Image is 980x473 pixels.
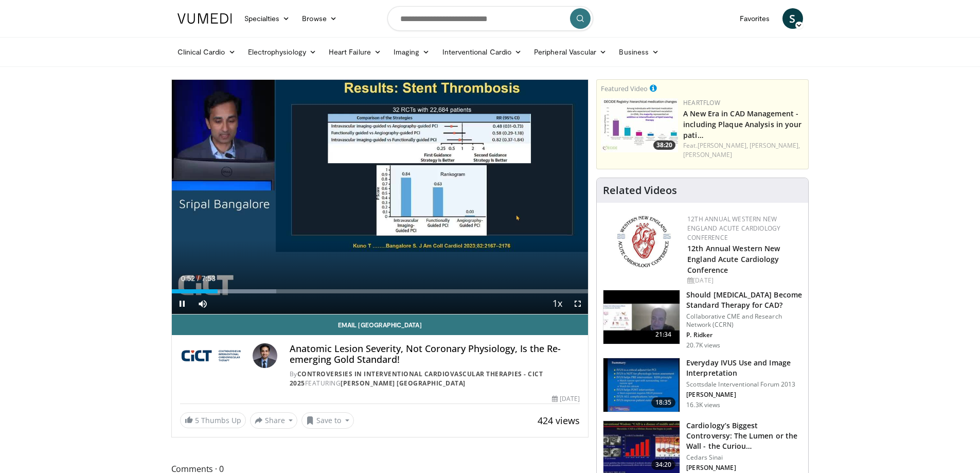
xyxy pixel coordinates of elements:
[686,312,802,329] p: Collaborative CME and Research Network (CCRN)
[683,98,720,107] a: Heartflow
[750,141,800,150] a: [PERSON_NAME],
[603,290,802,349] a: 21:34 Should [MEDICAL_DATA] Become Standard Therapy for CAD? Collaborative CME and Research Netwo...
[687,243,780,275] a: 12th Annual Western New England Acute Cardiology Conference
[603,184,677,197] h4: Related Videos
[613,42,665,62] a: Business
[615,215,672,269] img: 0954f259-7907-4053-a817-32a96463ecc8.png.150x105_q85_autocrop_double_scale_upscale_version-0.2.png
[387,6,593,31] input: Search topics, interventions
[698,141,748,150] a: [PERSON_NAME],
[198,274,200,283] span: /
[686,341,720,349] p: 20.7K views
[195,415,199,425] span: 5
[683,150,732,159] a: [PERSON_NAME]
[181,274,195,283] span: 0:52
[296,8,343,29] a: Browse
[651,460,676,470] span: 34:20
[686,331,802,339] p: P. Ridker
[686,391,802,399] p: [PERSON_NAME]
[603,358,802,412] a: 18:35 Everyday IVUS Use and Image Interpretation Scottsdale Interventional Forum 2013 [PERSON_NAM...
[686,401,720,409] p: 16.3K views
[253,343,277,368] img: Avatar
[686,421,802,451] h3: Cardiology’s Biggest Controversy: The Lumen or the Wall - the Curiou…
[686,464,802,472] p: [PERSON_NAME]
[552,394,580,404] div: [DATE]
[290,370,543,388] a: Controversies in Interventional Cardiovascular Therapies - CICT 2025
[180,412,246,428] a: 5 Thumbs Up
[683,141,804,160] div: Feat.
[341,379,466,388] a: [PERSON_NAME] [GEOGRAPHIC_DATA]
[601,98,678,152] img: 738d0e2d-290f-4d89-8861-908fb8b721dc.150x105_q85_crop-smart_upscale.jpg
[242,42,323,62] a: Electrophysiology
[686,358,802,378] h3: Everyday IVUS Use and Image Interpretation
[538,414,580,427] span: 424 views
[172,80,589,314] video-js: Video Player
[250,412,298,429] button: Share
[387,42,436,62] a: Imaging
[686,453,802,462] p: Cedars Sinai
[171,42,242,62] a: Clinical Cardio
[651,397,676,408] span: 18:35
[567,293,588,314] button: Fullscreen
[436,42,528,62] a: Interventional Cardio
[238,8,296,29] a: Specialties
[180,343,248,368] img: Controversies in Interventional Cardiovascular Therapies - CICT 2025
[601,98,678,152] a: 38:20
[687,276,800,285] div: [DATE]
[177,13,232,24] img: VuMedi Logo
[603,290,680,344] img: eb63832d-2f75-457d-8c1a-bbdc90eb409c.150x105_q85_crop-smart_upscale.jpg
[323,42,387,62] a: Heart Failure
[172,314,589,335] a: Email [GEOGRAPHIC_DATA]
[528,42,613,62] a: Peripheral Vascular
[547,293,567,314] button: Playback Rate
[202,274,216,283] span: 7:53
[172,293,192,314] button: Pause
[683,109,801,140] a: A New Era in CAD Management - including Plaque Analysis in your pati…
[601,84,648,93] small: Featured Video
[172,289,589,293] div: Progress Bar
[301,412,354,429] button: Save to
[290,370,580,388] div: By FEATURING
[734,8,776,29] a: Favorites
[603,358,680,412] img: dTBemQywLidgNXR34xMDoxOjA4MTsiGN.150x105_q85_crop-smart_upscale.jpg
[192,293,213,314] button: Mute
[653,141,675,150] span: 38:20
[782,8,803,29] a: S
[686,380,802,389] p: Scottsdale Interventional Forum 2013
[290,343,580,365] h4: Anatomic Lesion Severity, Not Coronary Physiology, Is the Re-emerging Gold Standard!
[686,290,802,310] h3: Should [MEDICAL_DATA] Become Standard Therapy for CAD?
[651,329,676,340] span: 21:34
[687,215,780,242] a: 12th Annual Western New England Acute Cardiology Conference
